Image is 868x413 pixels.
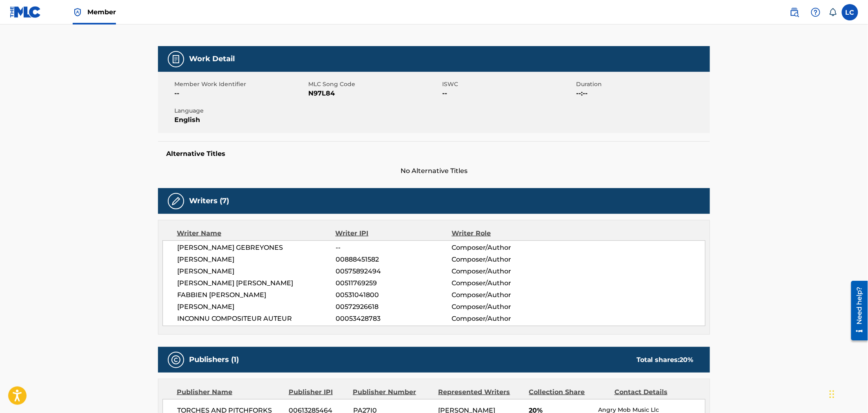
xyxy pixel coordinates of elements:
span: Composer/Author [452,266,557,276]
span: Composer/Author [452,290,557,300]
span: Composer/Author [452,278,557,288]
span: [PERSON_NAME] [177,302,336,312]
h5: Publishers (1) [189,355,239,364]
img: help [811,7,821,17]
div: Contact Details [614,387,694,397]
iframe: Resource Center [845,278,868,343]
img: Writers [171,196,181,206]
div: User Menu [842,4,858,20]
span: Composer/Author [452,314,557,324]
span: 00575892494 [336,266,452,276]
img: Publishers [171,355,181,365]
img: Top Rightsholder [73,7,82,17]
span: 00572926618 [336,302,452,312]
span: 00531041800 [336,290,452,300]
div: Collection Share [529,387,608,397]
span: Language [174,107,306,115]
span: [PERSON_NAME] [177,266,336,276]
iframe: Chat Widget [827,374,868,413]
span: FABBIEN [PERSON_NAME] [177,290,336,300]
span: Member Work Identifier [174,80,306,89]
span: Composer/Author [452,302,557,312]
img: Work Detail [171,54,181,64]
span: ISWC [442,80,574,89]
span: English [174,115,306,125]
div: Publisher Number [353,387,432,397]
h5: Writers (7) [189,196,229,206]
span: -- [442,89,574,98]
div: Writer IPI [336,229,452,238]
span: [PERSON_NAME] GEBREYONES [177,243,336,253]
span: --:-- [576,89,708,98]
div: Publisher IPI [289,387,347,397]
h5: Alternative Titles [166,150,702,158]
div: Writer Role [452,229,557,238]
span: N97L84 [308,89,440,98]
div: Publisher Name [177,387,283,397]
span: Composer/Author [452,255,557,264]
div: Drag [830,382,835,406]
div: Writer Name [177,229,336,238]
span: 20 % [680,356,694,364]
span: Member [87,7,116,17]
a: Public Search [786,4,803,20]
span: -- [174,89,306,98]
span: Duration [576,80,708,89]
h5: Work Detail [189,54,235,64]
span: INCONNU COMPOSITEUR AUTEUR [177,314,336,324]
span: 00511769259 [336,278,452,288]
div: Help [808,4,824,20]
img: search [790,7,799,17]
span: Composer/Author [452,243,557,253]
span: -- [336,243,452,253]
span: [PERSON_NAME] [177,255,336,264]
span: [PERSON_NAME] [PERSON_NAME] [177,278,336,288]
span: 00053428783 [336,314,452,324]
div: Total shares: [637,355,694,365]
span: 00888451582 [336,255,452,264]
img: MLC Logo [10,6,41,18]
div: Represented Writers [438,387,523,397]
span: No Alternative Titles [158,166,710,176]
div: Notifications [829,8,837,16]
span: MLC Song Code [308,80,440,89]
